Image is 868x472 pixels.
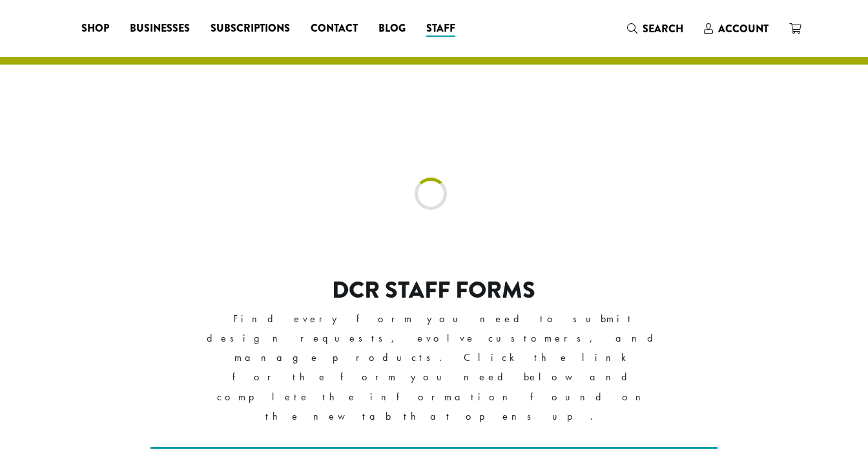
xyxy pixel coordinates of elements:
a: Staff [416,18,466,39]
a: Contact [300,18,368,39]
a: Search [617,18,694,39]
span: Shop [81,21,109,37]
span: Subscriptions [211,21,290,37]
a: Businesses [119,18,200,39]
h2: DCR Staff Forms [207,276,662,304]
a: Subscriptions [200,18,300,39]
span: Contact [311,21,358,37]
span: Businesses [130,21,190,37]
a: Blog [368,18,416,39]
a: Account [694,18,779,39]
span: Search [643,21,683,36]
span: Account [718,21,769,36]
a: Shop [71,18,119,39]
span: Staff [426,21,455,37]
span: Blog [378,21,406,37]
p: Find every form you need to submit design requests, evolve customers, and manage products. Click ... [207,309,662,426]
